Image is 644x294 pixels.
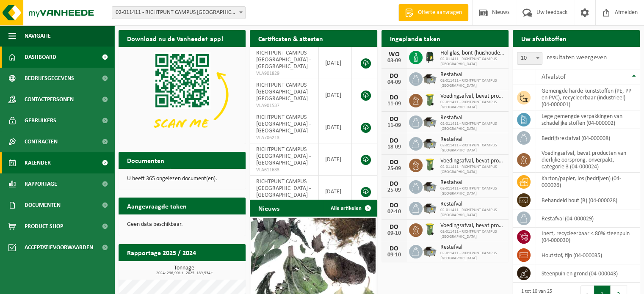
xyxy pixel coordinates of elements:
[423,179,437,193] img: WB-5000-GAL-GY-01
[256,50,311,70] span: RICHTPUNT CAMPUS [GEOGRAPHIC_DATA] - [GEOGRAPHIC_DATA]
[25,152,51,173] span: Kalender
[119,198,195,214] h2: Aangevraagde taken
[386,166,403,172] div: 25-09
[386,144,403,150] div: 18-09
[25,110,56,131] span: Gebruikers
[25,216,63,237] span: Product Shop
[256,70,312,77] span: VLA901829
[25,195,61,216] span: Documenten
[440,208,504,218] span: 02-011411 - RICHTPUNT CAMPUS [GEOGRAPHIC_DATA]
[440,201,504,208] span: Restafval
[535,147,640,173] td: voedingsafval, bevat producten van dierlijke oorsprong, onverpakt, categorie 3 (04-000024)
[440,115,504,121] span: Restafval
[381,30,449,47] h2: Ingeplande taken
[319,111,352,143] td: [DATE]
[440,158,504,165] span: Voedingsafval, bevat producten van dierlijke oorsprong, onverpakt, categorie 3
[535,129,640,147] td: bedrijfsrestafval (04-000008)
[127,222,237,228] p: Geen data beschikbaar.
[440,251,504,261] span: 02-011411 - RICHTPUNT CAMPUS [GEOGRAPHIC_DATA]
[119,244,205,261] h2: Rapportage 2025 / 2024
[112,7,245,19] span: 02-011411 - RICHTPUNT CAMPUS EEKLO - EEKLO
[386,231,403,236] div: 09-10
[386,181,403,187] div: DO
[386,245,403,252] div: DO
[319,47,352,79] td: [DATE]
[256,114,311,134] span: RICHTPUNT CAMPUS [GEOGRAPHIC_DATA] - [GEOGRAPHIC_DATA]
[250,200,288,216] h2: Nieuws
[535,246,640,264] td: houtstof, fijn (04-000035)
[440,143,504,153] span: 02-011411 - RICHTPUNT CAMPUS [GEOGRAPHIC_DATA]
[440,100,504,110] span: 02-011411 - RICHTPUNT CAMPUS [GEOGRAPHIC_DATA]
[535,110,640,129] td: lege gemengde verpakkingen van schadelijke stoffen (04-000002)
[423,157,437,172] img: WB-0140-HPE-GN-50
[517,52,542,65] span: 10
[423,244,437,258] img: WB-5000-GAL-GY-01
[119,30,232,47] h2: Download nu de Vanheede+ app!
[440,136,504,143] span: Restafval
[542,74,566,80] span: Afvalstof
[423,136,437,150] img: WB-5000-GAL-GY-01
[416,8,464,17] span: Offerte aanvragen
[25,47,56,68] span: Dashboard
[112,6,246,19] span: 02-011411 - RICHTPUNT CAMPUS EEKLO - EEKLO
[517,52,542,64] span: 10
[398,4,468,21] a: Offerte aanvragen
[440,50,504,57] span: Hol glas, bont (huishoudelijk)
[256,179,311,198] span: RICHTPUNT CAMPUS [GEOGRAPHIC_DATA] - [GEOGRAPHIC_DATA]
[123,265,246,275] h3: Tonnage
[440,186,504,196] span: 02-011411 - RICHTPUNT CAMPUS [GEOGRAPHIC_DATA]
[386,209,403,215] div: 02-10
[440,244,504,251] span: Restafval
[25,131,58,152] span: Contracten
[127,176,237,182] p: U heeft 365 ongelezen document(en).
[386,137,403,144] div: DO
[386,187,403,193] div: 25-09
[123,271,246,275] span: 2024: 296,901 t - 2025: 189,534 t
[423,93,437,107] img: WB-0140-HPE-GN-50
[386,159,403,166] div: DO
[440,179,504,186] span: Restafval
[256,135,312,141] span: VLA706213
[25,68,74,89] span: Bedrijfsgegevens
[182,261,245,278] a: Bekijk rapportage
[25,173,57,195] span: Rapportage
[324,200,376,217] a: Alle artikelen
[535,264,640,283] td: steenpuin en grond (04-000043)
[386,94,403,101] div: DO
[119,47,246,142] img: Download de VHEPlus App
[386,101,403,107] div: 11-09
[423,201,437,215] img: WB-5000-GAL-GY-01
[25,237,93,258] span: Acceptatievoorwaarden
[119,152,173,168] h2: Documenten
[423,114,437,129] img: WB-5000-GAL-GY-01
[256,82,311,102] span: RICHTPUNT CAMPUS [GEOGRAPHIC_DATA] - [GEOGRAPHIC_DATA]
[535,209,640,228] td: restafval (04-000029)
[386,252,403,258] div: 09-10
[423,71,437,85] img: WB-5000-GAL-GY-01
[386,58,403,64] div: 03-09
[513,30,575,47] h2: Uw afvalstoffen
[547,54,607,61] label: resultaten weergeven
[440,93,504,100] span: Voedingsafval, bevat producten van dierlijke oorsprong, onverpakt, categorie 3
[535,173,640,191] td: karton/papier, los (bedrijven) (04-000026)
[440,57,504,67] span: 02-011411 - RICHTPUNT CAMPUS [GEOGRAPHIC_DATA]
[256,146,311,166] span: RICHTPUNT CAMPUS [GEOGRAPHIC_DATA] - [GEOGRAPHIC_DATA]
[256,167,312,173] span: VLA611633
[386,202,403,209] div: DO
[386,224,403,231] div: DO
[319,143,352,176] td: [DATE]
[440,165,504,175] span: 02-011411 - RICHTPUNT CAMPUS [GEOGRAPHIC_DATA]
[440,229,504,239] span: 02-011411 - RICHTPUNT CAMPUS [GEOGRAPHIC_DATA]
[25,89,74,110] span: Contactpersonen
[535,228,640,246] td: inert, recycleerbaar < 80% steenpuin (04-000030)
[319,176,352,208] td: [DATE]
[250,30,332,47] h2: Certificaten & attesten
[386,116,403,123] div: DO
[386,73,403,80] div: DO
[440,71,504,78] span: Restafval
[440,121,504,132] span: 02-011411 - RICHTPUNT CAMPUS [GEOGRAPHIC_DATA]
[423,49,437,64] img: CR-HR-1C-1000-PES-01
[256,102,312,109] span: VLA901537
[386,123,403,129] div: 11-09
[535,85,640,110] td: gemengde harde kunststoffen (PE, PP en PVC), recycleerbaar (industrieel) (04-000001)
